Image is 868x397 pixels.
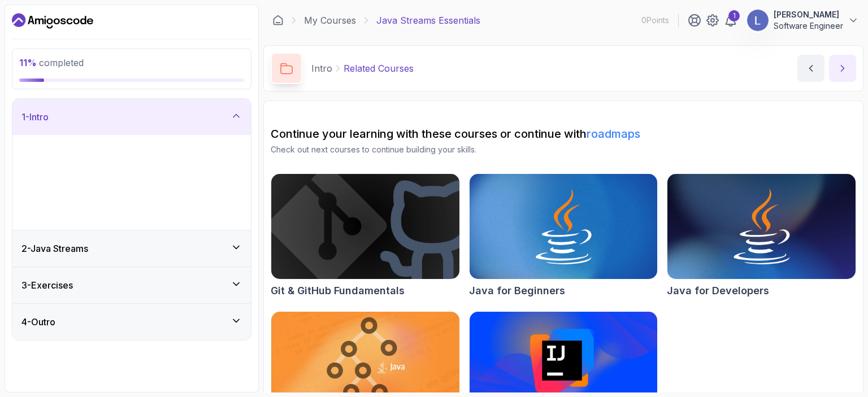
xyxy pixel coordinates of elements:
[271,173,460,299] a: Git & GitHub Fundamentals cardGit & GitHub Fundamentals
[469,173,658,299] a: Java for Beginners cardJava for Beginners
[724,14,737,27] a: 1
[272,15,284,26] a: Dashboard
[747,10,769,31] img: user profile image
[12,12,93,30] a: Dashboard
[271,126,856,142] h2: Continue your learning with these courses or continue with
[797,55,824,82] button: previous content
[470,174,658,279] img: Java for Beginners card
[21,315,55,329] h3: 4 - Outro
[344,62,414,75] p: Related Courses
[271,283,405,299] h2: Git & GitHub Fundamentals
[271,174,459,279] img: Git & GitHub Fundamentals card
[19,57,37,68] span: 11 %
[19,57,84,68] span: completed
[12,99,251,135] button: 1-Intro
[829,55,856,82] button: next content
[271,144,856,155] p: Check out next courses to continue building your skills.
[667,174,856,279] img: Java for Developers card
[587,127,640,141] a: roadmaps
[774,9,843,20] p: [PERSON_NAME]
[667,173,856,299] a: Java for Developers cardJava for Developers
[21,242,88,255] h3: 2 - Java Streams
[641,15,669,26] p: 0 Points
[12,230,251,267] button: 2-Java Streams
[21,110,49,124] h3: 1 - Intro
[774,20,843,32] p: Software Engineer
[311,62,332,75] p: Intro
[667,283,769,299] h2: Java for Developers
[12,267,251,303] button: 3-Exercises
[21,278,73,292] h3: 3 - Exercises
[12,304,251,340] button: 4-Outro
[469,283,565,299] h2: Java for Beginners
[376,14,480,27] p: Java Streams Essentials
[304,14,356,27] a: My Courses
[747,9,859,32] button: user profile image[PERSON_NAME]Software Engineer
[728,10,740,21] div: 1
